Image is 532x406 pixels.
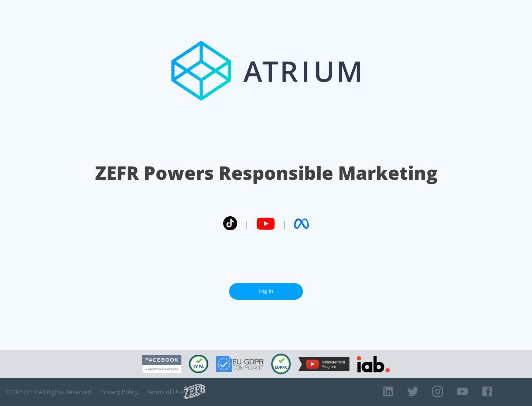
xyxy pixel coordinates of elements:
img: IAB [357,356,390,372]
a: Terms of Use [147,388,184,396]
span: | [282,218,287,229]
img: GDPR Compliant [216,356,264,372]
span: © 2025 ZEFR All Rights Reserved [6,388,91,396]
span: | [245,218,249,229]
a: Log In [229,283,303,300]
h1: ZEFR Powers Responsible Marketing [95,160,437,186]
img: COPPA Compliant [271,354,291,374]
img: Facebook Marketing Partner [142,355,181,374]
a: Privacy Policy [100,388,138,396]
img: YouTube Measurement Program [298,357,349,371]
img: CCPA Compliant [189,355,208,373]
